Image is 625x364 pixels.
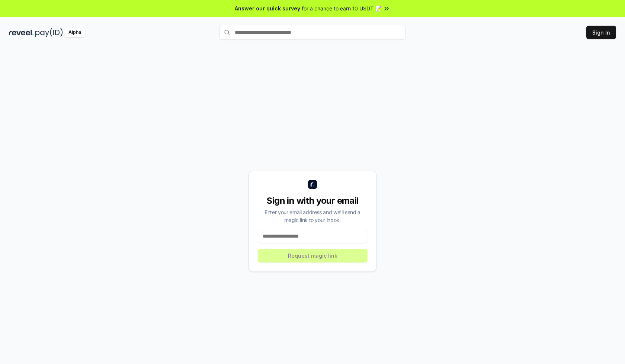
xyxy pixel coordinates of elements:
[64,28,85,37] div: Alpha
[258,195,367,207] div: Sign in with your email
[258,208,367,224] div: Enter your email address and we’ll send a magic link to your inbox.
[35,28,63,37] img: pay_id
[302,4,381,12] span: for a chance to earn 10 USDT 📝
[235,4,300,12] span: Answer our quick survey
[308,180,317,189] img: logo_small
[9,28,34,37] img: reveel_dark
[586,26,616,39] button: Sign In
